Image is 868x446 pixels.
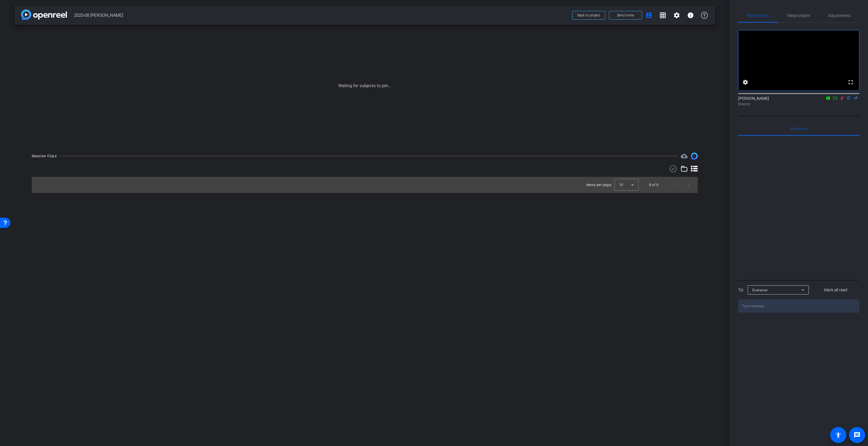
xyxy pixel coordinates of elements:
div: [PERSON_NAME] [738,95,859,107]
span: Everyone [791,127,807,131]
div: Waiting for subjects to join... [14,25,715,147]
span: Back to project [577,13,600,17]
mat-icon: cloud_upload [681,153,688,160]
div: 0 of 0 [649,182,659,188]
button: Mark all read [812,285,860,295]
span: 2025-08 [PERSON_NAME] [74,10,569,21]
mat-icon: grid_on [659,12,666,19]
div: Items per page: [586,182,612,188]
span: Destinations for your clips [681,153,688,160]
mat-icon: message [854,432,860,438]
span: Send invite [617,13,634,18]
mat-icon: accessibility [835,432,842,438]
div: Director [738,102,859,107]
mat-icon: settings [742,79,749,86]
mat-icon: fullscreen [847,79,854,86]
span: Everyone [752,288,768,292]
mat-icon: flip [845,95,852,100]
div: Session Clips [32,153,57,159]
button: Back to project [572,11,605,20]
span: Participants [747,14,769,18]
button: Previous page [668,178,682,192]
span: Adjustments [828,14,851,18]
img: app-logo [21,10,67,20]
button: Send invite [609,11,642,20]
mat-icon: account_box [646,12,652,19]
img: Session clips [691,153,698,160]
mat-icon: settings [673,12,680,19]
span: Teleprompter [787,14,810,18]
button: Next page [682,178,695,192]
span: Mark all read [824,287,847,293]
div: To: [738,287,744,293]
mat-icon: info [687,12,694,19]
